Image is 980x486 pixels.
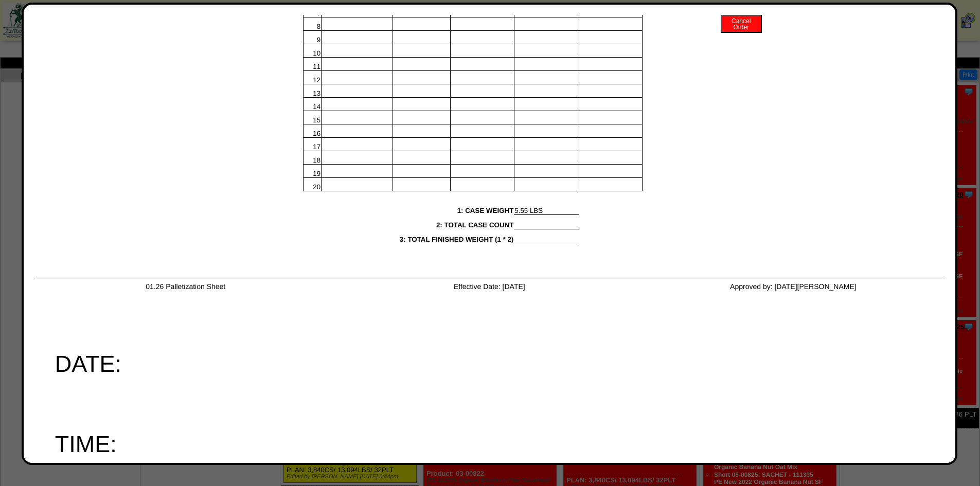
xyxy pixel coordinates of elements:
[304,30,322,44] td: 9
[304,17,322,30] td: 8
[337,282,642,291] td: Effective Date: [DATE]
[304,57,322,70] td: 11
[304,124,322,137] td: 16
[304,70,322,84] td: 12
[304,164,322,177] td: 19
[304,151,322,164] td: 18
[304,111,322,124] td: 15
[34,282,338,291] td: 01.26 Palletization Sheet
[55,351,121,457] span: DATE: TIME:
[304,97,322,111] td: 14
[393,201,514,215] td: 1: CASE WEIGHT
[721,15,762,33] button: CancelOrder
[304,44,322,57] td: 10
[304,137,322,151] td: 17
[514,201,579,215] td: 5.55 LBS
[304,84,322,97] td: 13
[393,229,514,243] td: 3: TOTAL FINISHED WEIGHT (1 * 2)
[304,177,322,191] td: 20
[642,282,946,291] td: Approved by: [DATE][PERSON_NAME]
[393,214,514,229] td: 2: TOTAL CASE COUNT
